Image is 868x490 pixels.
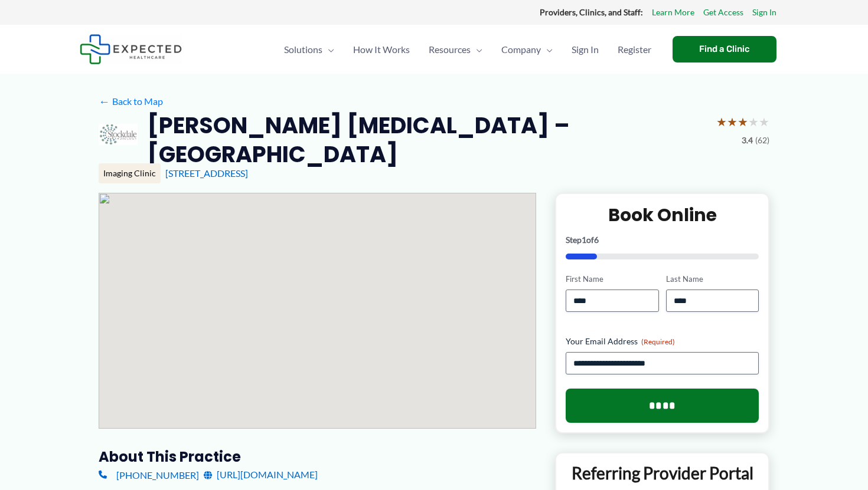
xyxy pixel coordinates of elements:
[652,5,694,20] a: Learn More
[322,29,334,70] span: Menu Toggle
[99,448,536,466] h3: About this practice
[492,29,562,70] a: CompanyMenu Toggle
[99,93,163,110] a: ←Back to Map
[275,29,344,70] a: SolutionsMenu Toggle
[594,235,599,245] span: 6
[618,29,651,70] span: Register
[353,29,410,70] span: How It Works
[344,29,419,70] a: How It Works
[608,29,661,70] a: Register
[99,163,161,183] div: Imaging Clinic
[419,29,492,70] a: ResourcesMenu Toggle
[501,29,541,70] span: Company
[641,337,675,346] span: (Required)
[80,34,182,64] img: Expected Healthcare Logo - side, dark font, small
[566,274,658,285] label: First Name
[582,235,586,245] span: 1
[541,29,553,70] span: Menu Toggle
[742,133,753,148] span: 3.4
[165,167,248,179] a: [STREET_ADDRESS]
[752,5,776,20] a: Sign In
[540,7,643,17] strong: Providers, Clinics, and Staff:
[147,111,707,169] h2: [PERSON_NAME] [MEDICAL_DATA] – [GEOGRAPHIC_DATA]
[566,336,759,347] label: Your Email Address
[716,111,727,133] span: ★
[703,5,743,20] a: Get Access
[429,29,471,70] span: Resources
[755,133,769,148] span: (62)
[99,96,110,107] span: ←
[562,29,608,70] a: Sign In
[284,29,322,70] span: Solutions
[759,111,769,133] span: ★
[727,111,738,133] span: ★
[748,111,759,133] span: ★
[666,274,759,285] label: Last Name
[204,466,318,484] a: [URL][DOMAIN_NAME]
[572,29,599,70] span: Sign In
[738,111,748,133] span: ★
[673,36,776,63] a: Find a Clinic
[566,203,759,226] h2: Book Online
[565,462,759,484] p: Referring Provider Portal
[99,466,199,484] a: [PHONE_NUMBER]
[566,236,759,244] p: Step of
[471,29,482,70] span: Menu Toggle
[275,29,661,70] nav: Primary Site Navigation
